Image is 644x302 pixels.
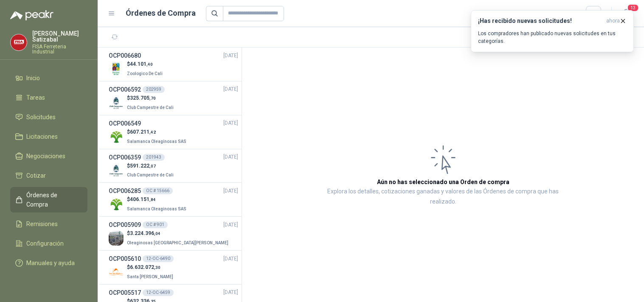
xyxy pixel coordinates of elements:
[130,95,156,101] span: 325.705
[10,235,87,252] a: Configuración
[606,17,620,25] span: ahora
[130,129,156,135] span: 607.211
[26,132,58,141] span: Licitaciones
[143,289,174,296] div: 12-OC-6459
[130,61,153,67] span: 44.101
[377,177,509,187] h3: Aún no has seleccionado una Orden de compra
[109,153,141,162] h3: OCP006359
[471,10,634,52] button: ¡Has recibido nuevas solicitudes!ahora Los compradores han publicado nuevas solicitudes en tus ca...
[478,17,603,25] h3: ¡Has recibido nuevas solicitudes!
[10,129,87,145] a: Licitaciones
[478,30,627,45] p: Los compradores han publicado nuevas solicitudes en tus categorías.
[223,288,238,296] span: [DATE]
[10,10,53,20] img: Logo peakr
[109,51,141,60] h3: OCP006680
[109,220,238,247] a: OCP005909OC # 901[DATE] Company Logo$3.224.396,04Oleaginosas [GEOGRAPHIC_DATA][PERSON_NAME]
[26,73,40,83] span: Inicio
[109,85,238,112] a: OCP006592202959[DATE] Company Logo$325.705,70Club Campestre de Cali
[127,207,186,211] span: Salamanca Oleaginosas SAS
[109,197,124,212] img: Company Logo
[127,196,188,204] p: $
[10,89,87,106] a: Tareas
[223,255,238,263] span: [DATE]
[10,187,87,213] a: Órdenes de Compra
[109,163,124,178] img: Company Logo
[143,221,168,228] div: OC # 901
[127,128,188,136] p: $
[10,70,87,86] a: Inicio
[109,231,124,246] img: Company Logo
[109,119,238,145] a: OCP006549[DATE] Company Logo$607.211,42Salamanca Oleaginosas SAS
[127,240,228,245] span: Oleaginosas [GEOGRAPHIC_DATA][PERSON_NAME]
[109,288,141,297] h3: OCP005517
[109,153,238,179] a: OCP006359201943[DATE] Company Logo$591.222,07Club Campestre de Cali
[10,255,87,271] a: Manuales y ayuda
[109,265,124,280] img: Company Logo
[26,171,46,180] span: Cotizar
[26,112,56,122] span: Solicitudes
[26,219,58,229] span: Remisiones
[127,94,175,102] p: $
[109,129,124,144] img: Company Logo
[130,196,156,202] span: 406.151
[127,229,230,238] p: $
[109,85,141,94] h3: OCP006592
[154,231,160,236] span: ,04
[10,148,87,164] a: Negociaciones
[223,85,238,93] span: [DATE]
[143,255,174,262] div: 12-OC-6490
[127,105,174,110] span: Club Campestre de Cali
[109,220,141,229] h3: OCP005909
[11,34,27,50] img: Company Logo
[109,186,238,213] a: OCP006285OC # 15666[DATE] Company Logo$406.151,84Salamanca Oleaginosas SAS
[223,221,238,229] span: [DATE]
[127,173,174,177] span: Club Campestre de Cali
[146,62,153,67] span: ,40
[143,187,173,194] div: OC # 15666
[154,265,160,270] span: ,30
[127,263,175,271] p: $
[223,187,238,195] span: [DATE]
[127,274,173,279] span: Santa [PERSON_NAME]
[127,139,186,144] span: Salamanca Oleaginosas SAS
[223,52,238,60] span: [DATE]
[143,86,165,93] div: 202959
[26,93,45,102] span: Tareas
[223,119,238,127] span: [DATE]
[149,197,156,202] span: ,84
[26,258,75,268] span: Manuales y ayuda
[109,186,141,196] h3: OCP006285
[130,163,156,169] span: 591.222
[10,216,87,232] a: Remisiones
[627,4,639,12] span: 13
[10,109,87,125] a: Solicitudes
[26,151,65,161] span: Negociaciones
[149,164,156,168] span: ,07
[109,51,238,78] a: OCP006680[DATE] Company Logo$44.101,40Zoologico De Cali
[26,239,64,248] span: Configuración
[109,254,141,263] h3: OCP005610
[130,230,160,236] span: 3.224.396
[127,71,163,76] span: Zoologico De Cali
[327,187,559,207] p: Explora los detalles, cotizaciones ganadas y valores de las Órdenes de compra que has realizado.
[149,96,156,101] span: ,70
[109,254,238,281] a: OCP00561012-OC-6490[DATE] Company Logo$6.632.072,30Santa [PERSON_NAME]
[109,62,124,76] img: Company Logo
[10,168,87,184] a: Cotizar
[143,154,165,161] div: 201943
[223,153,238,161] span: [DATE]
[26,190,79,209] span: Órdenes de Compra
[109,119,141,128] h3: OCP006549
[130,264,160,270] span: 6.632.072
[126,7,196,19] h1: Órdenes de Compra
[619,6,634,21] button: 13
[32,31,87,42] p: [PERSON_NAME] Satizabal
[32,44,87,54] p: FISA Ferreteria Industrial
[149,130,156,134] span: ,42
[127,60,164,68] p: $
[109,95,124,110] img: Company Logo
[127,162,175,170] p: $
